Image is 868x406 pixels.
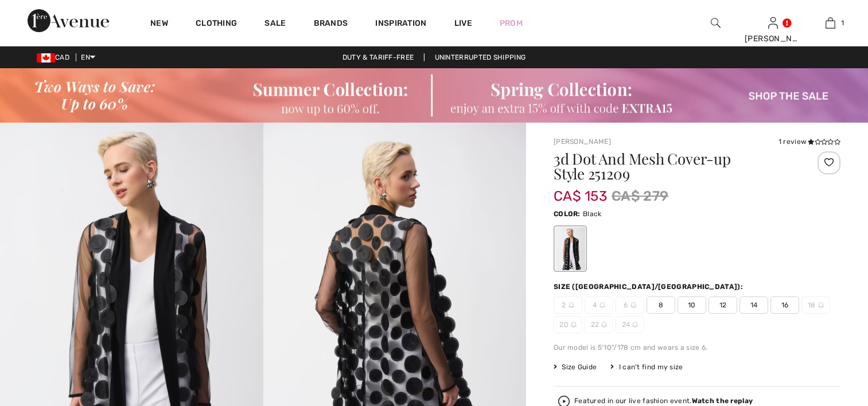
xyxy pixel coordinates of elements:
a: Prom [500,17,523,29]
img: 1ère Avenue [28,9,109,32]
div: [PERSON_NAME] [745,33,801,45]
span: 10 [678,296,706,314]
span: 22 [585,316,613,333]
span: 20 [554,316,582,333]
span: 2 [554,296,582,314]
span: 24 [616,316,644,333]
span: Size Guide [554,362,597,372]
div: Black [555,227,585,270]
img: ring-m.svg [569,302,574,308]
strong: Watch the replay [692,397,753,405]
img: ring-m.svg [600,302,605,308]
img: ring-m.svg [571,322,577,327]
a: Clothing [196,18,237,30]
span: Black [583,210,602,218]
span: 14 [739,296,768,314]
span: 6 [616,296,644,314]
img: My Bag [826,16,835,30]
span: Color: [554,210,581,218]
a: New [150,18,168,30]
a: Live [454,17,472,29]
img: ring-m.svg [601,322,607,327]
span: 4 [585,296,613,314]
div: Size ([GEOGRAPHIC_DATA]/[GEOGRAPHIC_DATA]): [554,282,745,292]
span: 16 [770,296,799,314]
span: 18 [801,296,830,314]
span: CA$ 153 [554,177,607,204]
span: CA$ 279 [612,186,668,206]
div: I can't find my size [610,362,683,372]
img: ring-m.svg [818,302,824,308]
a: Sale [264,18,286,30]
span: Inspiration [375,18,426,30]
span: EN [81,53,95,61]
span: CAD [37,53,74,61]
div: Our model is 5'10"/178 cm and wears a size 6. [554,342,840,353]
span: 1 [841,18,844,28]
a: Brands [314,18,348,30]
a: 1 [802,16,858,30]
span: 8 [647,296,675,314]
h1: 3d Dot And Mesh Cover-up Style 251209 [554,151,793,181]
a: Sign In [768,17,778,28]
img: ring-m.svg [632,322,638,327]
div: 1 review [779,136,840,147]
div: Featured in our live fashion event. [574,397,753,405]
img: search the website [711,16,721,30]
img: ring-m.svg [630,302,636,308]
a: [PERSON_NAME] [554,138,611,146]
img: Canadian Dollar [37,53,55,63]
span: 12 [709,296,737,314]
img: My Info [768,16,778,30]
